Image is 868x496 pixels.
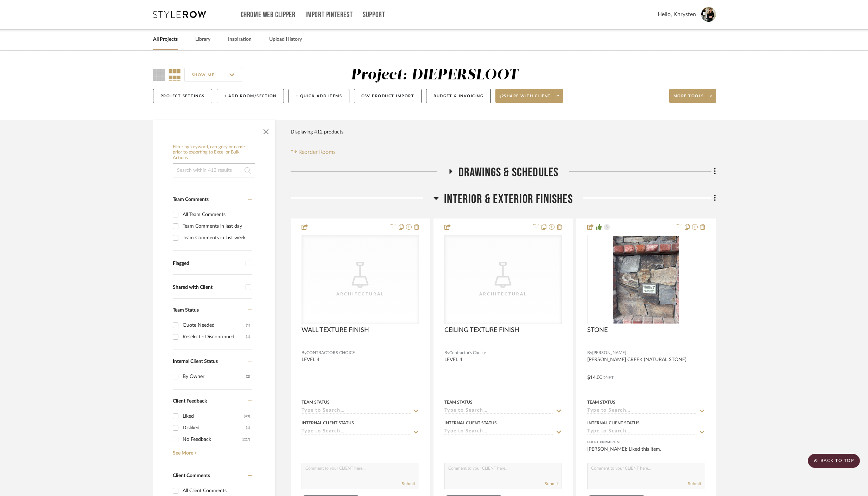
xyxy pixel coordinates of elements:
[444,420,497,426] div: Internal Client Status
[545,481,558,487] button: Submit
[325,291,395,298] div: Architectural
[153,89,212,103] button: Project Settings
[173,261,242,267] div: Flagged
[173,197,209,202] span: Team Comments
[449,350,486,356] span: Contractor's Choice
[673,93,704,104] span: More tools
[302,399,330,405] div: Team Status
[302,420,354,426] div: Internal Client Status
[458,165,559,180] span: Drawings & Schedules
[183,411,244,422] div: Liked
[291,148,336,156] button: Reorder Rooms
[183,232,250,243] div: Team Comments in last week
[444,429,553,435] input: Type to Search…
[228,35,252,44] a: Inspiration
[246,320,250,331] div: (1)
[244,411,250,422] div: (43)
[587,408,696,415] input: Type to Search…
[173,308,199,313] span: Team Status
[291,125,343,139] div: Displaying 412 products
[173,399,207,404] span: Client Feedback
[587,350,592,356] span: By
[183,320,246,331] div: Quote Needed
[153,35,178,44] a: All Projects
[688,481,701,487] button: Submit
[246,371,250,382] div: (2)
[195,35,210,44] a: Library
[302,408,411,415] input: Type to Search…
[173,163,255,177] input: Search within 412 results
[444,350,449,356] span: By
[444,326,519,334] span: CEILING TEXTURE FINISH
[183,434,242,445] div: No Feedback
[173,285,242,291] div: Shared with Client
[289,89,350,103] button: + Quick Add Items
[173,359,218,364] span: Internal Client Status
[173,144,255,161] h6: Filter by keyword, category or name prior to exporting to Excel or Bulk Actions
[402,481,415,487] button: Submit
[183,371,246,382] div: By Owner
[183,422,246,433] div: Disliked
[269,35,302,44] a: Upload History
[426,89,491,103] button: Budget & Invoicing
[302,326,369,334] span: WALL TEXTURE FINISH
[587,326,608,334] span: STONE
[587,399,615,405] div: Team Status
[613,236,679,324] img: STONE
[351,68,518,83] div: Project: DIEPERSLOOT
[246,422,250,433] div: (1)
[444,192,573,207] span: INTERIOR & EXTERIOR FINISHES
[354,89,422,103] button: CSV Product Import
[183,221,250,232] div: Team Comments in last day
[444,408,553,415] input: Type to Search…
[587,420,640,426] div: Internal Client Status
[468,291,538,298] div: Architectural
[306,350,355,356] span: CONTRACTORS CHOICE
[173,473,210,478] span: Client Comments
[302,429,411,435] input: Type to Search…
[495,89,563,103] button: Share with client
[808,454,860,468] scroll-to-top-button: BACK TO TOP
[217,89,284,103] button: + Add Room/Section
[298,148,336,156] span: Reorder Rooms
[658,10,696,19] span: Hello, Khrysten
[701,7,716,22] img: avatar
[587,429,696,435] input: Type to Search…
[246,331,250,342] div: (1)
[241,12,296,18] a: Chrome Web Clipper
[587,446,705,460] div: [PERSON_NAME]: Liked this item.
[171,445,252,456] a: See More +
[444,399,473,405] div: Team Status
[183,209,250,220] div: All Team Comments
[183,331,246,342] div: Reselect - Discontinued
[592,350,626,356] span: [PERSON_NAME]
[363,12,385,18] a: Support
[669,89,716,103] button: More tools
[302,350,306,356] span: By
[259,123,273,137] button: Close
[242,434,250,445] div: (227)
[445,235,562,324] div: 0
[500,93,551,104] span: Share with client
[588,235,704,324] div: 0
[305,12,353,18] a: Import Pinterest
